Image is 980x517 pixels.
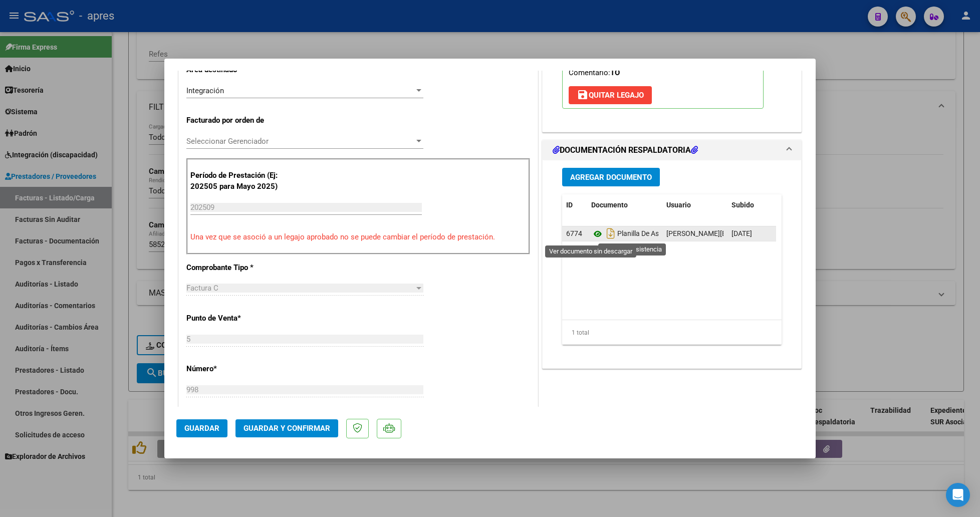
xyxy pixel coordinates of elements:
[662,194,727,216] datatable-header-cell: Usuario
[243,424,330,433] span: Guardar y Confirmar
[577,89,589,101] mat-icon: save
[186,115,290,126] p: Facturado por orden de
[577,91,644,100] span: Quitar Legajo
[604,225,617,241] i: Descargar documento
[562,194,587,216] datatable-header-cell: ID
[566,201,573,209] span: ID
[731,229,752,237] span: [DATE]
[569,68,620,77] span: Comentario:
[553,144,698,156] h1: DOCUMENTACIÓN RESPALDATORIA
[727,194,778,216] datatable-header-cell: Subido
[591,230,683,238] span: Planilla De Asistencia
[543,160,801,368] div: DOCUMENTACIÓN RESPALDATORIA
[186,284,218,293] span: Factura C
[176,419,227,437] button: Guardar
[591,201,628,209] span: Documento
[184,424,219,433] span: Guardar
[587,194,662,216] datatable-header-cell: Documento
[562,168,660,186] button: Agregar Documento
[186,262,290,274] p: Comprobante Tipo *
[666,201,691,209] span: Usuario
[666,229,943,237] span: [PERSON_NAME][EMAIL_ADDRESS][PERSON_NAME][DOMAIN_NAME] - [PERSON_NAME]
[190,170,291,192] p: Período de Prestación (Ej: 202505 para Mayo 2025)
[562,320,782,345] div: 1 total
[610,68,620,77] strong: TO
[186,363,290,375] p: Número
[186,86,224,95] span: Integración
[946,483,970,507] div: Open Intercom Messenger
[543,140,801,160] mat-expansion-panel-header: DOCUMENTACIÓN RESPALDATORIA
[186,313,290,324] p: Punto de Venta
[186,137,414,146] span: Seleccionar Gerenciador
[190,231,526,243] p: Una vez que se asoció a un legajo aprobado no se puede cambiar el período de prestación.
[569,13,690,77] span: CUIL: Nombre y Apellido: Período Desde: Período Hasta: Admite Dependencia:
[569,86,652,104] button: Quitar Legajo
[731,201,754,209] span: Subido
[235,419,338,437] button: Guardar y Confirmar
[570,173,652,182] span: Agregar Documento
[566,229,582,237] span: 6774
